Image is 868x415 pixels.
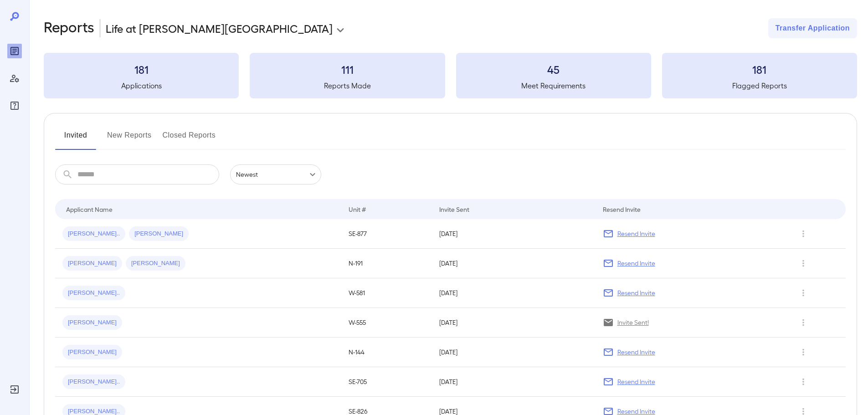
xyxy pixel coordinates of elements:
[107,128,152,150] button: New Reports
[44,80,239,91] h5: Applications
[7,71,22,86] div: Manage Users
[106,21,333,36] p: Life at [PERSON_NAME][GEOGRAPHIC_DATA]
[62,259,122,268] span: [PERSON_NAME]
[349,204,366,215] div: Unit #
[341,219,432,249] td: SE-877
[796,256,811,271] button: Row Actions
[7,98,22,113] div: FAQ
[230,164,321,184] div: Newest
[617,318,649,327] p: Invite Sent!
[62,378,125,386] span: [PERSON_NAME]..
[341,249,432,278] td: N-191
[126,259,185,268] span: [PERSON_NAME]
[662,80,857,91] h5: Flagged Reports
[617,229,655,238] p: Resend Invite
[432,308,595,338] td: [DATE]
[341,278,432,308] td: W-581
[432,367,595,397] td: [DATE]
[432,219,595,249] td: [DATE]
[341,308,432,338] td: W-555
[617,259,655,268] p: Resend Invite
[796,226,811,241] button: Row Actions
[62,348,122,357] span: [PERSON_NAME]
[250,80,445,91] h5: Reports Made
[66,204,113,215] div: Applicant Name
[163,128,216,150] button: Closed Reports
[44,18,94,38] h2: Reports
[44,53,857,98] summary: 181Applications111Reports Made45Meet Requirements181Flagged Reports
[796,345,811,359] button: Row Actions
[129,230,189,238] span: [PERSON_NAME]
[603,204,641,215] div: Resend Invite
[617,288,655,297] p: Resend Invite
[796,286,811,300] button: Row Actions
[341,367,432,397] td: SE-705
[55,128,96,150] button: Invited
[796,374,811,389] button: Row Actions
[768,18,857,38] button: Transfer Application
[62,230,125,238] span: [PERSON_NAME]..
[62,318,122,327] span: [PERSON_NAME]
[662,62,857,77] h3: 181
[617,348,655,357] p: Resend Invite
[796,315,811,330] button: Row Actions
[44,62,239,77] h3: 181
[250,62,445,77] h3: 111
[432,338,595,367] td: [DATE]
[7,44,22,58] div: Reports
[432,249,595,278] td: [DATE]
[432,278,595,308] td: [DATE]
[439,204,469,215] div: Invite Sent
[7,382,22,397] div: Log Out
[456,80,651,91] h5: Meet Requirements
[62,289,125,297] span: [PERSON_NAME]..
[456,62,651,77] h3: 45
[341,338,432,367] td: N-144
[617,377,655,386] p: Resend Invite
